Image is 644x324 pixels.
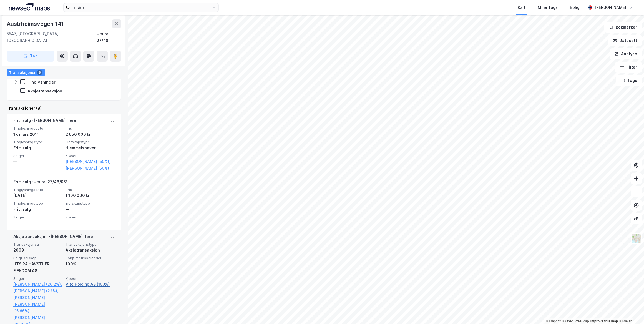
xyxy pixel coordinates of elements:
[66,261,114,267] div: 100%
[13,276,62,281] span: Selger
[66,158,114,165] a: [PERSON_NAME] (50%),
[7,31,97,44] div: 5547, [GEOGRAPHIC_DATA], [GEOGRAPHIC_DATA]
[595,4,626,11] div: [PERSON_NAME]
[27,79,56,85] div: Tinglysninger
[66,281,114,288] a: Vito Holding AS (100%)
[616,297,644,324] div: Kontrollprogram for chat
[604,22,642,33] button: Bokmerker
[66,256,114,260] span: Solgt matrikkelandel
[610,48,642,59] button: Analyse
[66,201,114,206] span: Eierskapstype
[546,319,561,323] a: Mapbox
[7,51,54,62] button: Tag
[518,4,525,11] div: Kart
[7,105,121,112] div: Transaksjoner (8)
[562,319,589,323] a: OpenStreetMap
[66,165,114,172] a: [PERSON_NAME] (50%)
[13,158,62,165] div: —
[7,19,65,28] div: Austrheimsvegen 141
[13,179,68,187] div: Fritt salg -
[66,206,114,213] div: —
[538,4,558,11] div: Mine Tags
[13,126,62,131] span: Tinglysningsdato
[616,75,642,86] button: Tags
[66,192,114,199] div: 1 100 000 kr
[13,288,62,294] a: [PERSON_NAME] (22%),
[13,281,62,288] a: [PERSON_NAME] (26.2%),
[27,88,62,94] div: Aksjetransaksjon
[70,3,212,12] input: Søk på adresse, matrikkel, gårdeiere, leietakere eller personer
[66,131,114,138] div: 2 650 000 kr
[631,233,642,244] img: Z
[66,126,114,131] span: Pris
[13,117,76,126] div: Fritt salg - [PERSON_NAME] flere
[66,154,114,158] span: Kjøper
[66,247,114,253] div: Aksjetransaksjon
[608,35,642,46] button: Datasett
[66,140,114,144] span: Eierskapstype
[570,4,580,11] div: Bolig
[34,179,68,184] span: Utsira, 27/48/0/3
[13,206,62,213] div: Fritt salg
[13,187,62,192] span: Tinglysningsdato
[13,220,62,226] div: —
[13,256,62,260] span: Solgt selskap
[13,247,62,253] div: 2009
[66,215,114,220] span: Kjøper
[66,220,114,226] div: —
[37,70,42,75] div: 8
[13,201,62,206] span: Tinglysningstype
[97,31,121,44] div: Utsira, 27/48
[9,3,50,12] img: logo.a4113a55bc3d86da70a041830d287a7e.svg
[13,192,62,199] div: [DATE]
[590,319,618,323] a: Improve this map
[13,140,62,144] span: Tinglysningstype
[66,187,114,192] span: Pris
[13,261,62,274] div: UTSIRA HAVSTUER EIENDOM AS
[13,294,62,314] a: [PERSON_NAME] [PERSON_NAME] (15.86%),
[13,145,62,151] div: Fritt salg
[66,276,114,281] span: Kjøper
[13,242,62,247] span: Transaksjonsår
[13,215,62,220] span: Selger
[66,145,114,151] div: Hjemmelshaver
[7,69,45,76] div: Transaksjoner
[13,131,62,138] div: 17. mars 2011
[13,233,93,242] div: Aksjetransaksjon - [PERSON_NAME] flere
[13,154,62,158] span: Selger
[615,62,642,73] button: Filter
[616,297,644,324] iframe: Chat Widget
[66,242,114,247] span: Transaksjonstype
